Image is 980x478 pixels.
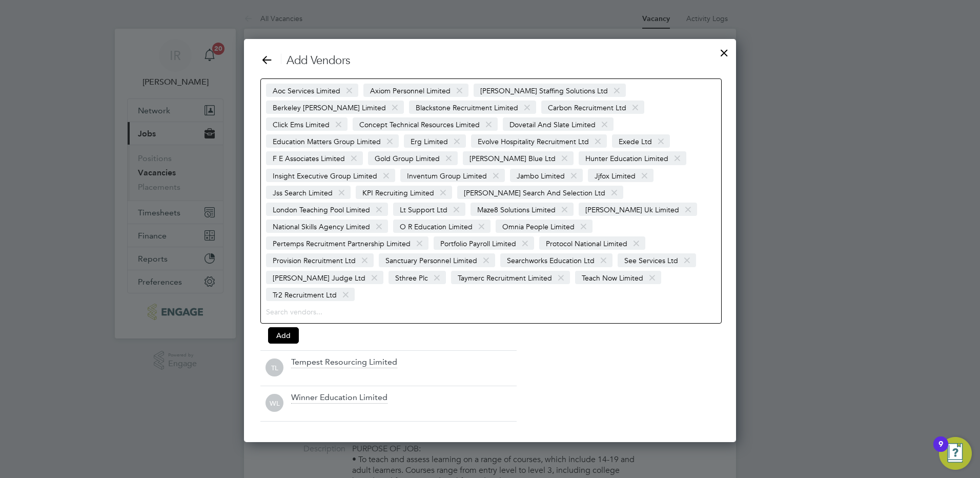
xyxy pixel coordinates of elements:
[510,169,583,182] span: Jambo Limited
[404,134,466,148] span: Erg Limited
[266,134,399,148] span: Education Matters Group Limited
[266,169,395,182] span: Insight Executive Group Limited
[939,437,972,470] button: Open Resource Center, 9 new notifications
[471,203,574,216] span: Maze8 Solutions Limited
[266,151,363,165] span: F E Associates Limited
[457,186,623,199] span: [PERSON_NAME] Search And Selection Ltd
[539,236,645,250] span: Protocol National Limited
[579,151,686,165] span: Hunter Education Limited
[266,236,428,250] span: Pertemps Recruitment Partnership Limited
[496,220,593,233] span: Omnia People Limited
[363,84,468,97] span: Axiom Personnel Limited
[541,101,644,114] span: Carbon Recruitment Ltd
[266,186,351,199] span: Jss Search Limited
[393,203,465,216] span: Lt Support Ltd
[266,117,348,131] span: Click Ems Limited
[612,134,670,148] span: Exede Ltd
[266,394,283,412] span: WL
[389,271,446,284] span: Sthree Plc
[266,203,388,216] span: London Teaching Pool Limited
[618,253,696,267] span: See Services Ltd
[434,236,534,250] span: Portfolio Payroll Limited
[579,203,697,216] span: [PERSON_NAME] Uk Limited
[356,186,452,199] span: KPI Recruiting Limited
[266,220,388,233] span: National Skills Agency Limited
[266,359,283,377] span: TL
[266,253,374,267] span: Provision Recruitment Ltd
[474,84,626,97] span: [PERSON_NAME] Staffing Solutions Ltd
[291,392,387,404] div: Winner Education Limited
[393,220,491,233] span: O R Education Limited
[379,253,495,267] span: Sanctuary Personnel Limited
[451,271,570,284] span: Taymerc Recruitment Limited
[471,134,607,148] span: Evolve Hospitality Recruitment Ltd
[266,305,679,318] input: Search vendors...
[266,101,404,114] span: Berkeley [PERSON_NAME] Limited
[400,169,505,182] span: Inventum Group Limited
[503,117,614,131] span: Dovetail And Slate Limited
[266,288,355,301] span: Tr2 Recruitment Ltd
[291,357,397,368] div: Tempest Resourcing Limited
[266,84,358,97] span: Aoc Services Limited
[409,101,536,114] span: Blackstone Recruitment Limited
[260,53,720,68] h3: Add Vendors
[938,444,943,457] div: 9
[463,151,574,165] span: [PERSON_NAME] Blue Ltd
[266,271,383,284] span: [PERSON_NAME] Judge Ltd
[575,271,661,284] span: Teach Now Limited
[268,327,299,344] button: Add
[353,117,498,131] span: Concept Technical Resources Limited
[588,169,654,182] span: Jjfox Limited
[368,151,458,165] span: Gold Group Limited
[500,253,612,267] span: Searchworks Education Ltd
